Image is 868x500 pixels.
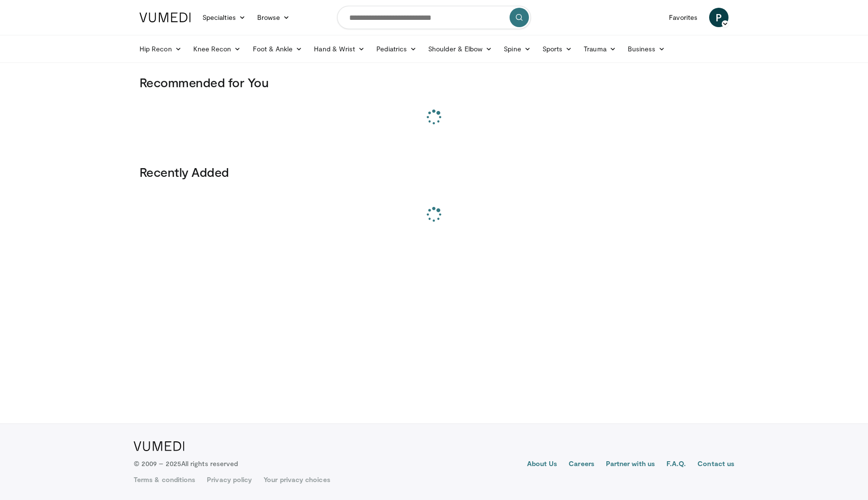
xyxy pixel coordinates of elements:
a: Shoulder & Elbow [422,39,498,59]
a: Terms & conditions [134,475,195,484]
a: Hand & Wrist [308,39,371,59]
a: Careers [569,459,594,470]
a: Your privacy choices [263,475,330,484]
h3: Recommended for You [139,75,728,90]
a: Spine [498,39,536,59]
input: Search topics, interventions [337,6,531,29]
img: VuMedi Logo [134,441,185,451]
a: Foot & Ankle [247,39,309,59]
a: Contact us [697,459,734,470]
span: All rights reserved [181,459,238,468]
a: About Us [527,459,558,470]
a: Specialties [197,8,251,27]
a: Hip Recon [134,39,187,59]
a: Pediatrics [371,39,422,59]
img: VuMedi Logo [139,13,191,22]
h3: Recently Added [139,164,728,180]
a: Browse [251,8,296,27]
p: © 2009 – 2025 [134,459,238,469]
a: Sports [537,39,578,59]
a: Business [622,39,671,59]
a: Knee Recon [187,39,247,59]
a: Partner with us [606,459,655,470]
a: Privacy policy [207,475,252,484]
a: Favorites [663,8,703,27]
a: F.A.Q. [666,459,686,470]
a: P [709,8,728,27]
a: Trauma [578,39,622,59]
